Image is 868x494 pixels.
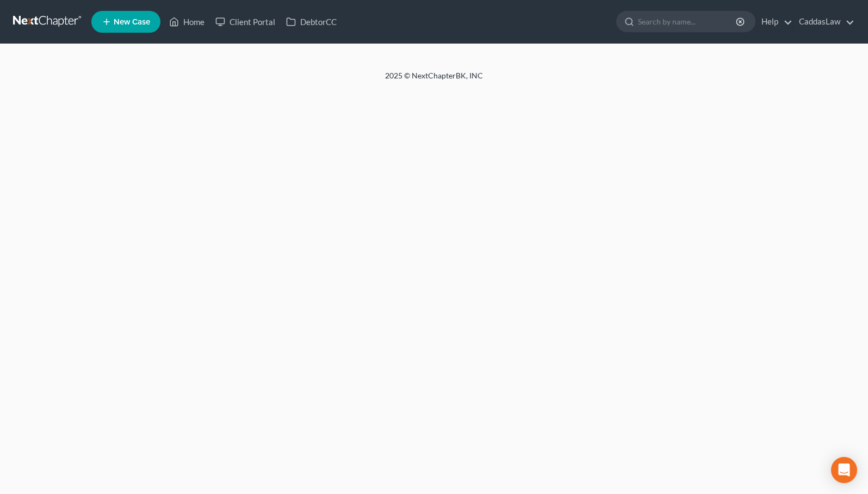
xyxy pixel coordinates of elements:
a: CaddasLaw [793,12,854,32]
input: Search by name... [638,11,737,32]
span: New Case [114,18,150,26]
a: Home [164,12,210,32]
div: Open Intercom Messenger [831,457,857,483]
a: Help [756,12,792,32]
a: Client Portal [210,12,281,32]
div: 2025 © NextChapterBK, INC [124,70,744,90]
a: DebtorCC [281,12,342,32]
